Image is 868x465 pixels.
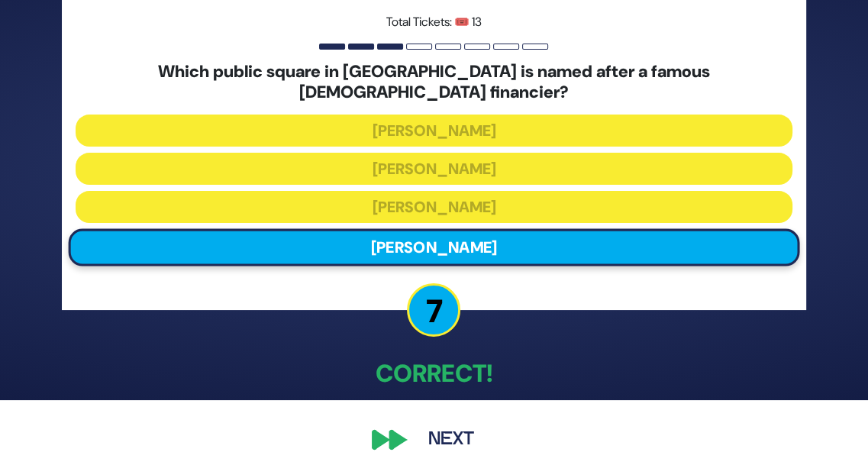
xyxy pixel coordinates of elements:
button: [PERSON_NAME] [76,191,792,223]
button: Next [406,422,495,457]
h5: Which public square in [GEOGRAPHIC_DATA] is named after a famous [DEMOGRAPHIC_DATA] financier? [76,62,792,102]
button: [PERSON_NAME] [76,153,792,185]
p: 7 [407,283,460,337]
button: [PERSON_NAME] [68,229,799,266]
button: [PERSON_NAME] [76,115,792,147]
p: Correct! [62,355,806,392]
p: Total Tickets: 🎟️ 13 [76,13,792,31]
